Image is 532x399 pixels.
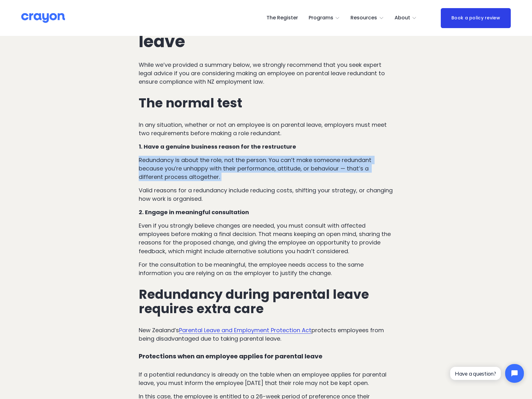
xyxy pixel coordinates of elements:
[139,96,393,110] h3: The normal test
[351,13,384,23] a: folder dropdown
[139,260,393,277] p: For the consultation to be meaningful, the employee needs access to the same information you are ...
[139,61,393,86] p: While we’ve provided a summary below, we strongly recommend that you seek expert legal advice if ...
[139,143,296,150] strong: 1. Have a genuine business reason for the restructure
[139,208,249,216] strong: 2. Engage in meaningful consultation
[395,13,410,22] span: About
[266,13,298,23] a: The Register
[351,13,377,22] span: Resources
[395,13,417,23] a: folder dropdown
[179,326,311,334] a: Parental Leave and Employment Protection Act
[139,121,393,137] p: In any situation, whether or not an employee is on parental leave, employers must meet two requir...
[139,186,393,203] p: Valid reasons for a redundancy include reducing costs, shifting your strategy, or changing how wo...
[139,353,393,360] h4: Protections when an employee applies for parental leave
[139,287,393,316] h3: Redundancy during parental leave requires extra care
[309,13,340,23] a: folder dropdown
[21,12,65,23] img: Crayon
[309,13,333,22] span: Programs
[441,8,511,28] a: Book a policy review
[445,359,529,388] iframe: Tidio Chat
[139,156,393,181] p: Redundancy is about the role, not the person. You can’t make someone redundant because you’re unh...
[139,370,393,387] p: If a potential redundancy is already on the table when an employee applies for parental leave, yo...
[139,326,393,343] p: New Zealand’s protects employees from being disadvantaged due to taking parental leave.
[139,221,393,255] p: Even if you strongly believe changes are needed, you must consult with affected employees before ...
